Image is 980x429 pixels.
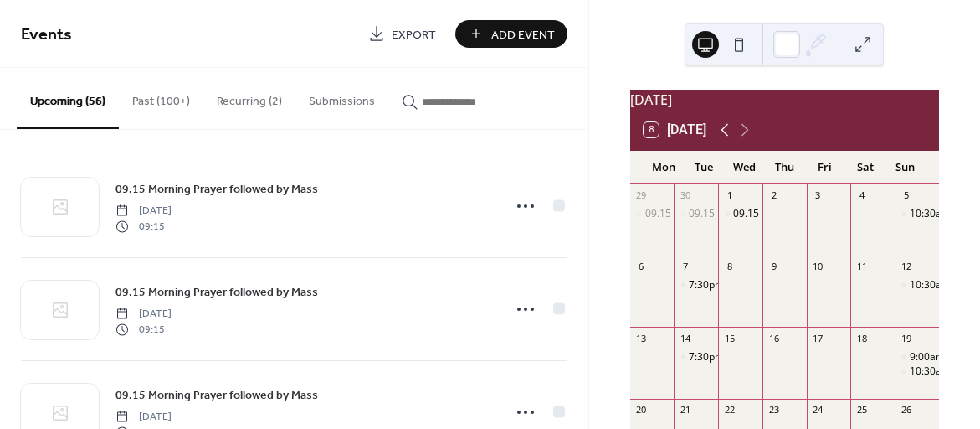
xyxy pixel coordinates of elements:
[115,322,172,337] span: 09:15
[895,278,939,292] div: 10:30am Baptismal Programme
[638,118,712,142] button: 8[DATE]
[900,189,912,202] div: 5
[115,181,318,199] span: 09.15 Morning Prayer followed by Mass
[764,151,804,184] div: Thu
[115,284,318,302] span: 09.15 Morning Prayer followed by Mass
[900,404,912,416] div: 26
[689,350,866,364] div: 7:30pm Music Ministry Group Practice
[115,307,172,322] span: [DATE]
[115,410,172,425] span: [DATE]
[767,261,780,273] div: 9
[900,261,912,273] div: 12
[635,189,648,202] div: 29
[733,207,917,221] div: 09.15 Morning Prayer followed by Mass
[723,404,736,416] div: 22
[689,278,866,292] div: 7:30pm Music Ministry Group Practice
[804,151,844,184] div: Fri
[723,261,736,273] div: 8
[119,68,203,127] button: Past (100+)
[21,18,72,51] span: Events
[115,282,318,302] a: 09.15 Morning Prayer followed by Mass
[679,404,691,416] div: 21
[900,332,912,344] div: 19
[812,261,824,273] div: 10
[724,151,764,184] div: Wed
[392,26,436,44] span: Export
[689,207,873,221] div: 09.15 Morning Prayer followed by Mass
[684,151,724,184] div: Tue
[812,404,824,416] div: 24
[644,151,684,184] div: Mon
[855,404,868,416] div: 25
[723,189,736,202] div: 1
[812,332,824,344] div: 17
[723,332,736,344] div: 15
[635,332,648,344] div: 13
[855,332,868,344] div: 18
[115,179,318,199] a: 09.15 Morning Prayer followed by Mass
[455,20,567,48] button: Add Event
[679,261,691,273] div: 7
[115,387,318,405] span: 09.15 Morning Prayer followed by Mass
[767,332,780,344] div: 16
[718,207,762,221] div: 09.15 Morning Prayer followed by Mass
[491,26,555,44] span: Add Event
[855,189,868,202] div: 4
[115,219,172,234] span: 09:15
[295,68,388,127] button: Submissions
[674,278,718,292] div: 7:30pm Music Ministry Group Practice
[635,404,648,416] div: 20
[767,404,780,416] div: 23
[674,350,718,364] div: 7:30pm Music Ministry Group Practice
[679,189,691,202] div: 30
[203,68,295,127] button: Recurring (2)
[885,151,926,184] div: Sun
[767,189,780,202] div: 2
[812,189,824,202] div: 3
[635,261,648,273] div: 6
[895,364,939,379] div: 10:30am Baptismal Programme
[645,207,829,221] div: 09.15 Morning Prayer followed by Mass
[115,204,172,219] span: [DATE]
[356,20,449,48] a: Export
[674,207,718,221] div: 09.15 Morning Prayer followed by Mass
[679,332,691,344] div: 14
[895,207,939,221] div: 10:30am Baptismal Programme
[855,261,868,273] div: 11
[630,90,939,110] div: [DATE]
[17,68,119,129] button: Upcoming (56)
[845,151,885,184] div: Sat
[630,207,675,221] div: 09.15 Morning Prayer followed by Mass
[115,385,318,405] a: 09.15 Morning Prayer followed by Mass
[895,350,939,364] div: 9:00am Mass - Music Ministry Group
